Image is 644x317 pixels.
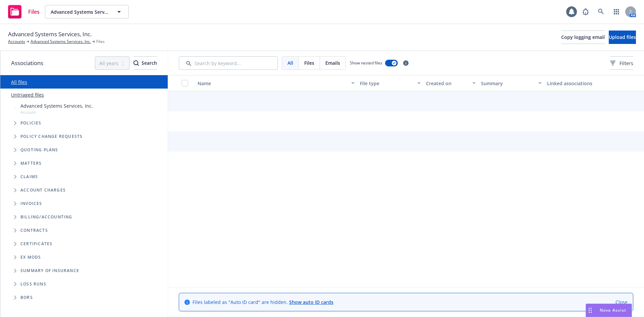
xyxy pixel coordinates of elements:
[20,228,48,232] span: Contracts
[8,30,92,39] span: Advanced Systems Services, Inc.
[610,56,633,70] button: Filters
[481,80,534,87] div: Summary
[609,31,636,44] button: Upload files
[31,39,91,45] a: Advanced Systems Services, Inc.
[350,60,382,66] span: Show nested files
[360,80,413,87] div: File type
[620,60,633,67] span: Filters
[179,56,278,70] input: Search by keyword...
[5,2,42,21] a: Files
[11,59,43,67] span: Associations
[586,304,632,317] button: Nova Assist
[20,242,52,246] span: Certificates
[20,215,72,219] span: Billing/Accounting
[20,175,38,179] span: Claims
[20,121,42,125] span: Policies
[20,282,46,286] span: Loss Runs
[0,210,168,304] div: Folder Tree Example
[20,109,93,115] span: Account
[195,75,357,91] button: Name
[304,59,314,66] span: Files
[561,34,605,40] span: Copy logging email
[133,57,157,69] div: Search
[544,75,610,91] button: Linked associations
[357,75,423,91] button: File type
[181,80,188,87] input: Select all
[287,59,293,66] span: All
[609,34,636,40] span: Upload files
[610,5,623,18] a: Switch app
[579,5,592,18] a: Report a Bug
[615,299,628,306] a: Close
[600,307,626,313] span: Nova Assist
[193,299,333,306] span: Files labeled as "Auto ID card" are hidden.
[426,80,468,87] div: Created on
[561,31,605,44] button: Copy logging email
[20,188,66,192] span: Account charges
[20,296,33,300] span: BORs
[133,56,157,70] button: SearchSearch
[594,5,608,18] a: Search
[20,135,83,139] span: Policy change requests
[45,5,129,18] button: Advanced Systems Services, Inc.
[11,79,27,85] a: All files
[478,75,544,91] button: Summary
[51,8,109,15] span: Advanced Systems Services, Inc.
[289,299,333,305] a: Show auto ID cards
[0,101,168,210] div: Tree Example
[11,91,44,98] a: Untriaged files
[20,269,79,273] span: Summary of insurance
[8,39,25,45] a: Accounts
[20,102,93,109] span: Advanced Systems Services, Inc.
[547,80,608,87] div: Linked associations
[325,59,340,66] span: Emails
[20,255,41,259] span: Ex Mods
[610,60,633,67] span: Filters
[96,39,105,45] span: Files
[423,75,478,91] button: Created on
[28,9,40,14] span: Files
[586,304,594,317] div: Drag to move
[20,202,42,206] span: Invoices
[198,80,347,87] div: Name
[20,161,42,165] span: Matters
[20,148,58,152] span: Quoting plans
[133,60,139,66] svg: Search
